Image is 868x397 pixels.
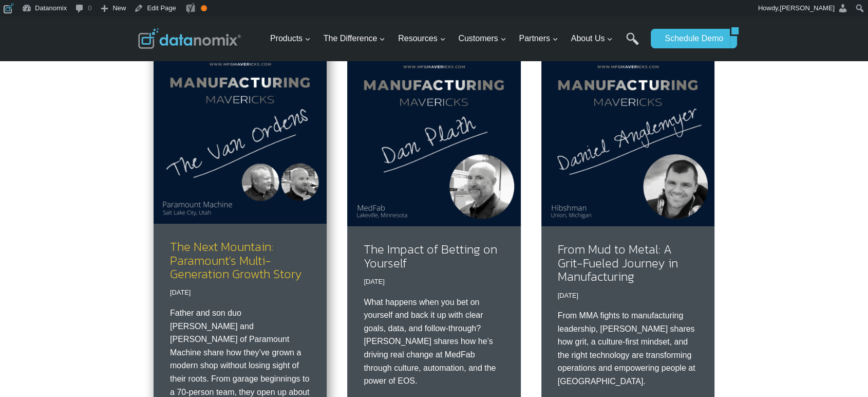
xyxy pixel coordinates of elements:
span: Last Name [162,1,195,10]
time: [DATE] [558,291,578,301]
img: The Impact of Betting on Yourself [347,53,520,226]
img: The Next Mountain: Paramount’s Multi-Generation Growth Story [154,50,327,224]
nav: Primary Navigation [266,22,646,56]
a: The Impact of Betting on Yourself [364,240,497,272]
p: From MMA fights to manufacturing leadership, [PERSON_NAME] shares how grit, a culture-first minds... [558,309,698,388]
a: Privacy Policy [66,187,99,194]
span: Company [162,43,192,52]
a: The Next Mountain: Paramount’s Multi-Generation Growth Story [170,238,302,283]
span: The Difference [324,32,386,45]
a: Schedule Demo [651,29,730,48]
span: About Us [571,32,613,45]
a: Terms [41,187,56,194]
time: [DATE] [364,277,384,287]
span: Customers [458,32,506,45]
div: OK [201,5,207,11]
img: Datanomix [138,28,241,49]
span: Partners [519,32,558,45]
span: Products [270,32,311,45]
span: [PERSON_NAME] [780,4,835,12]
a: Search [626,32,639,56]
time: [DATE] [170,287,191,298]
a: From Mud to Metal: A Grit-Fueled Journey in Manufacturing [558,240,678,285]
span: Resources [398,32,445,45]
p: What happens when you bet on yourself and back it up with clear goals, data, and follow-through? ... [364,296,504,388]
img: From Mud to Metal: A Grit-Fueled Journey in Manufacturing [541,53,714,226]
